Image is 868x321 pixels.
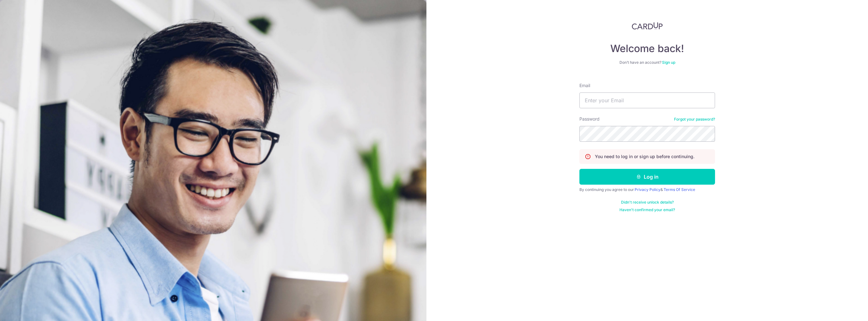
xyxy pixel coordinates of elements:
a: Sign up [662,60,675,65]
a: Privacy Policy [635,187,660,192]
p: You need to log in or sign up before continuing. [595,153,695,160]
label: Email [579,82,590,89]
a: Haven't confirmed your email? [619,207,675,212]
a: Terms Of Service [664,187,695,192]
div: By continuing you agree to our & [579,187,715,192]
label: Password [579,116,600,122]
a: Forgot your password? [674,117,715,122]
img: CardUp Logo [632,22,663,30]
h4: Welcome back! [579,42,715,55]
a: Didn't receive unlock details? [621,200,674,205]
button: Log in [579,169,715,185]
input: Enter your Email [579,92,715,108]
div: Don’t have an account? [579,60,715,65]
